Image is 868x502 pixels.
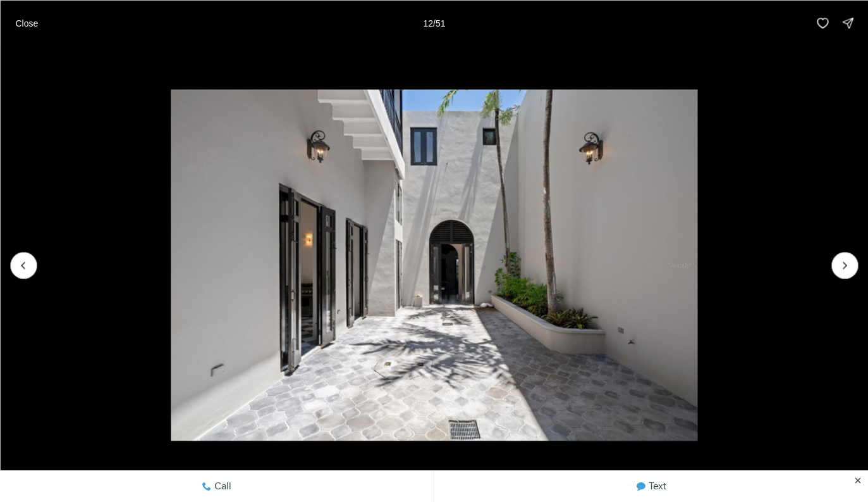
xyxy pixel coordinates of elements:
[8,10,46,35] button: Close
[15,18,38,28] p: Close
[10,252,37,279] button: Previous slide
[434,9,868,41] a: Text
[831,252,858,279] button: Next slide
[423,18,445,28] p: 12 / 51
